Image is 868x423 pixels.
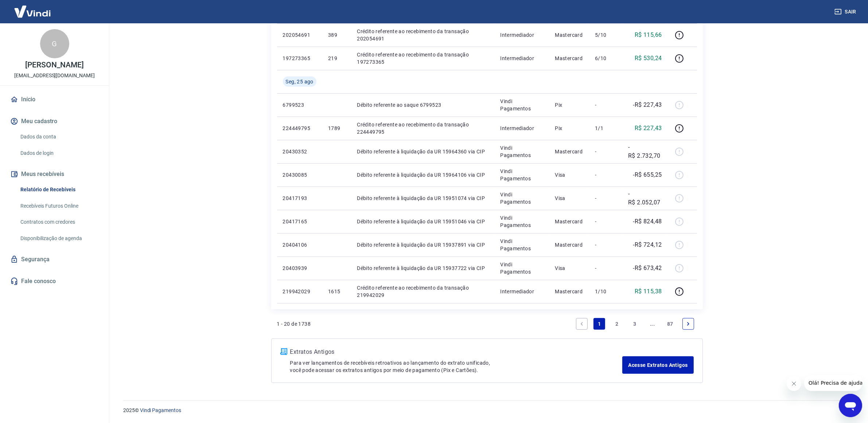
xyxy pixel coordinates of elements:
p: 6/10 [595,55,616,62]
p: Crédito referente ao recebimento da transação 202054691 [357,28,489,42]
p: Extratos Antigos [290,348,623,356]
p: -R$ 824,48 [633,217,662,226]
p: -R$ 227,43 [633,101,662,109]
p: - [595,265,616,272]
p: 197273365 [283,55,316,62]
p: Crédito referente ao recebimento da transação 224449795 [357,121,489,136]
a: Previous page [576,318,588,330]
p: 20417193 [283,195,316,202]
p: 20404106 [283,241,316,248]
p: R$ 530,24 [635,54,662,63]
iframe: Botão para abrir a janela de mensagens [839,394,862,417]
p: -R$ 2.732,70 [628,143,662,160]
p: Intermediador [500,125,543,132]
p: Débito referente à liquidação da UR 15951046 via CIP [357,218,489,225]
p: - [595,218,616,225]
p: [PERSON_NAME] [25,61,83,69]
p: 1/10 [595,288,616,295]
a: Vindi Pagamentos [140,407,181,413]
p: Débito referente à liquidação da UR 15964360 via CIP [357,148,489,155]
p: Mastercard [555,241,583,248]
p: - [595,195,616,202]
p: Intermediador [500,31,543,39]
a: Segurança [9,251,100,267]
a: Acesse Extratos Antigos [622,356,693,374]
a: Page 3 [629,318,641,330]
p: Para ver lançamentos de recebíveis retroativos ao lançamento do extrato unificado, você pode aces... [290,359,623,374]
p: 219 [328,55,345,62]
p: - [595,148,616,155]
p: Crédito referente ao recebimento da transação 197273365 [357,51,489,66]
a: Fale conosco [9,273,100,289]
p: Vindi Pagamentos [500,144,543,159]
p: 20403939 [283,265,316,272]
p: Mastercard [555,288,583,295]
p: Intermediador [500,288,543,295]
p: Mastercard [555,218,583,225]
p: -R$ 673,42 [633,264,662,273]
p: 224449795 [283,125,316,132]
p: 1 - 20 de 1738 [277,320,311,328]
p: R$ 115,38 [635,287,662,296]
p: Visa [555,195,583,202]
p: Vindi Pagamentos [500,168,543,182]
p: 6799523 [283,101,316,109]
p: Vindi Pagamentos [500,261,543,275]
p: Pix [555,101,583,109]
a: Dados de login [17,146,100,161]
p: Vindi Pagamentos [500,238,543,252]
p: 389 [328,31,345,39]
p: 1789 [328,125,345,132]
p: -R$ 2.052,07 [628,189,662,207]
p: 20430352 [283,148,316,155]
p: -R$ 655,25 [633,171,662,179]
a: Next page [682,318,694,330]
p: 1/1 [595,125,616,132]
p: Mastercard [555,31,583,39]
iframe: Fechar mensagem [787,376,801,391]
p: R$ 115,66 [635,31,662,39]
p: R$ 227,43 [635,124,662,133]
button: Meus recebíveis [9,166,100,182]
a: Page 1 is your current page [593,318,605,330]
p: 219942029 [283,288,316,295]
a: Page 2 [611,318,623,330]
p: 1615 [328,288,345,295]
a: Page 87 [664,318,676,330]
a: Início [9,91,100,107]
span: Olá! Precisa de ajuda? [4,5,61,11]
p: Visa [555,265,583,272]
a: Contratos com credores [17,215,100,230]
p: - [595,101,616,109]
p: Vindi Pagamentos [500,214,543,229]
p: Pix [555,125,583,132]
span: Seg, 25 ago [286,78,314,85]
div: G [40,29,69,58]
p: Débito referente à liquidação da UR 15951074 via CIP [357,195,489,202]
p: Intermediador [500,55,543,62]
p: 202054691 [283,31,316,39]
p: Mastercard [555,55,583,62]
button: Meu cadastro [9,113,100,129]
a: Jump forward [647,318,658,330]
p: Débito referente à liquidação da UR 15937891 via CIP [357,241,489,248]
img: Vindi [9,0,56,23]
p: Débito referente ao saque 6799523 [357,101,489,109]
p: -R$ 724,12 [633,240,662,249]
p: 20430085 [283,171,316,179]
a: Disponibilização de agenda [17,231,100,246]
ul: Pagination [573,315,697,333]
p: - [595,171,616,179]
img: ícone [280,348,287,355]
a: Relatório de Recebíveis [17,182,100,197]
p: Mastercard [555,148,583,155]
p: Débito referente à liquidação da UR 15964106 via CIP [357,171,489,179]
p: Crédito referente ao recebimento da transação 219942029 [357,284,489,299]
iframe: Mensagem da empresa [804,375,862,391]
p: Débito referente à liquidação da UR 15937722 via CIP [357,265,489,272]
p: 5/10 [595,31,616,39]
p: - [595,241,616,248]
p: [EMAIL_ADDRESS][DOMAIN_NAME] [14,72,95,79]
a: Recebíveis Futuros Online [17,199,100,214]
p: Vindi Pagamentos [500,98,543,112]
